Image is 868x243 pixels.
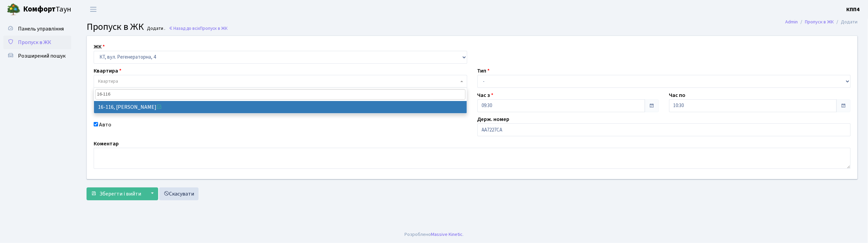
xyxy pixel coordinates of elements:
[23,4,56,15] b: Комфорт
[87,20,144,34] span: Пропуск в ЖК
[847,5,860,14] a: КПП4
[87,187,146,200] button: Зберегти і вийти
[18,39,51,46] span: Пропуск в ЖК
[3,36,71,49] a: Пропуск в ЖК
[3,49,71,63] a: Розширений пошук
[200,25,228,32] span: Пропуск в ЖК
[477,67,490,75] label: Тип
[18,25,64,33] span: Панель управління
[146,26,166,32] small: Додати .
[85,4,102,15] button: Переключити навігацію
[786,18,798,25] a: Admin
[7,3,20,16] img: logo.png
[23,4,71,15] span: Таун
[805,18,834,25] a: Пропуск в ЖК
[159,187,199,200] a: Скасувати
[94,67,121,75] label: Квартира
[94,140,119,148] label: Коментар
[669,91,686,99] label: Час по
[94,101,467,113] li: 16-116, [PERSON_NAME]
[477,91,494,99] label: Час з
[404,231,464,238] div: Розроблено .
[847,6,860,13] b: КПП4
[775,15,868,29] nav: breadcrumb
[477,123,851,136] input: АА1234АА
[834,18,858,26] li: Додати
[94,43,105,51] label: ЖК
[18,52,65,60] span: Розширений пошук
[477,115,510,123] label: Держ. номер
[99,190,141,198] span: Зберегти і вийти
[169,25,228,32] a: Назад до всіхПропуск в ЖК
[98,78,118,85] span: Квартира
[99,121,111,129] label: Авто
[3,22,71,36] a: Панель управління
[431,231,463,238] a: Massive Kinetic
